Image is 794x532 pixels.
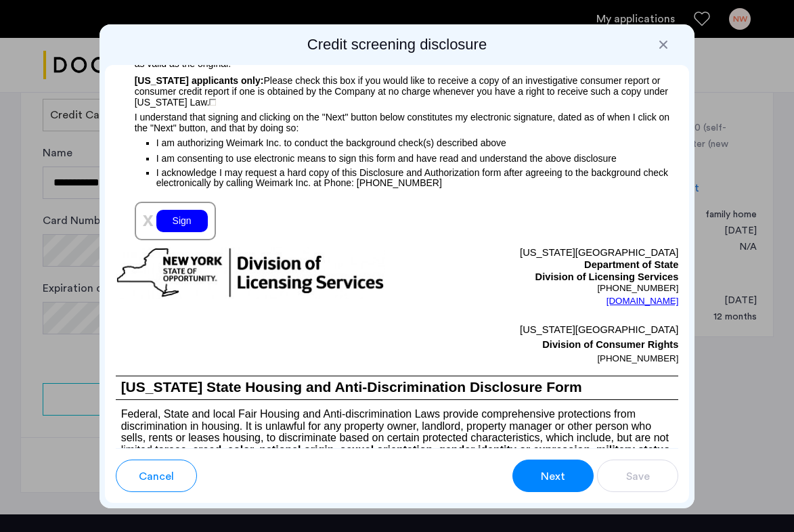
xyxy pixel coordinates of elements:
b: race, creed, color, national origin, sexual orientation, gender identity or expression, military ... [121,444,673,467]
p: Federal, State and local Fair Housing and Anti-discrimination Laws provide comprehensive protecti... [116,400,679,479]
span: [US_STATE] applicants only: [135,75,264,86]
p: I am consenting to use electronic means to sign this form and have read and understand the above ... [156,150,679,165]
span: Cancel [139,468,174,485]
p: I am authorizing Weimark Inc. to conduct the background check(s) described above [156,133,679,150]
span: Next [541,468,565,485]
span: Save [626,468,650,485]
p: I acknowledge I may request a hard copy of this Disclosure and Authorization form after agreeing ... [156,167,679,188]
h1: [US_STATE] State Housing and Anti-Discrimination Disclosure Form [116,376,679,399]
p: [PHONE_NUMBER] [397,352,679,365]
button: button [597,460,678,492]
img: new-york-logo.png [116,247,385,299]
p: Division of Consumer Rights [397,337,679,352]
img: 4LAxfPwtD6BVinC2vKR9tPz10Xbrctccj4YAocJUAAAAASUVORK5CYIIA [209,99,216,106]
p: Please check this box if you would like to receive a copy of an investigative consumer report or ... [116,70,679,108]
span: x [143,208,154,230]
button: button [116,460,197,492]
button: button [512,460,594,492]
p: [PHONE_NUMBER] [397,283,679,294]
a: [DOMAIN_NAME] [606,294,679,308]
p: [US_STATE][GEOGRAPHIC_DATA] [397,322,679,337]
div: Sign [156,210,208,232]
p: I understand that signing and clicking on the "Next" button below constitutes my electronic signa... [116,108,679,133]
p: [US_STATE][GEOGRAPHIC_DATA] [397,247,679,259]
p: Department of State [397,259,679,271]
p: Division of Licensing Services [397,271,679,284]
h2: Credit screening disclosure [105,35,690,54]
